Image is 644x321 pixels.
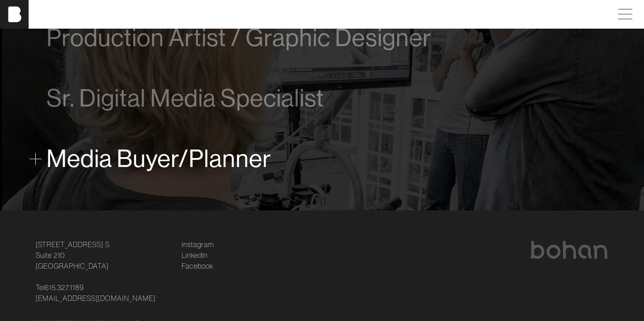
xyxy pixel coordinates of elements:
[47,85,324,112] span: Sr. Digital Media Specialist
[530,241,608,259] img: bohan logo
[45,282,84,293] a: 615.327.1189
[182,250,208,261] a: LinkedIn
[47,145,271,172] span: Media Buyer/Planner
[36,282,171,304] p: Tel
[182,239,214,250] a: Instagram
[36,293,156,304] a: [EMAIL_ADDRESS][DOMAIN_NAME]
[36,239,111,271] a: [STREET_ADDRESS] S.Suite 210[GEOGRAPHIC_DATA]
[182,261,213,271] a: Facebook
[47,24,432,51] span: Production Artist / Graphic Designer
